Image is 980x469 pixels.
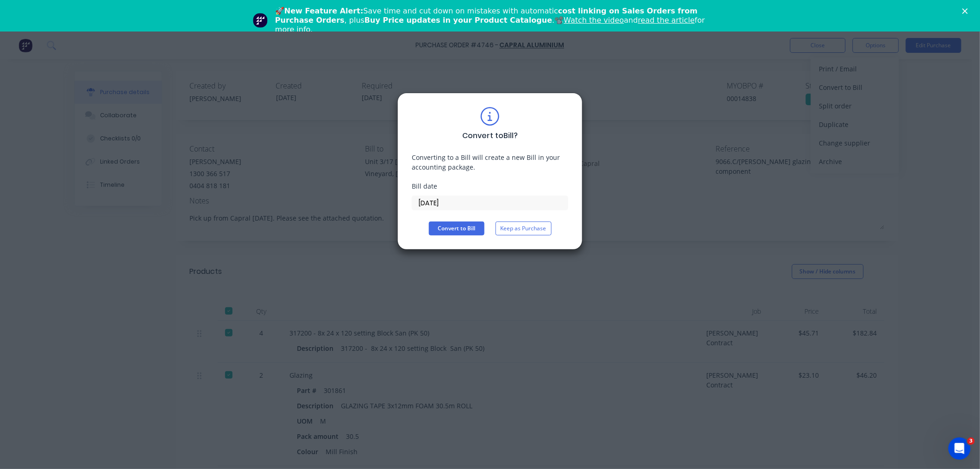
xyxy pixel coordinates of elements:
[275,6,712,34] div: 🚀 Save time and cut down on mistakes with automatic , plus .📽️ and for more info.
[429,222,484,235] button: Convert to Bill
[412,152,568,172] div: Converting to a Bill will create a new Bill in your accounting package.
[638,16,695,25] a: read the article
[253,13,268,28] img: Profile image for Team
[275,6,697,25] b: cost linking on Sales Orders from Purchase Orders
[967,437,975,445] span: 3
[564,16,624,25] a: Watch the video
[412,181,568,191] div: Bill date
[962,8,972,14] div: Close
[284,6,364,15] b: New Feature Alert:
[949,437,971,460] iframe: Intercom live chat
[364,16,552,25] b: Buy Price updates in your Product Catalogue
[496,222,552,235] button: Keep as Purchase
[462,130,518,141] div: Convert to Bill ?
